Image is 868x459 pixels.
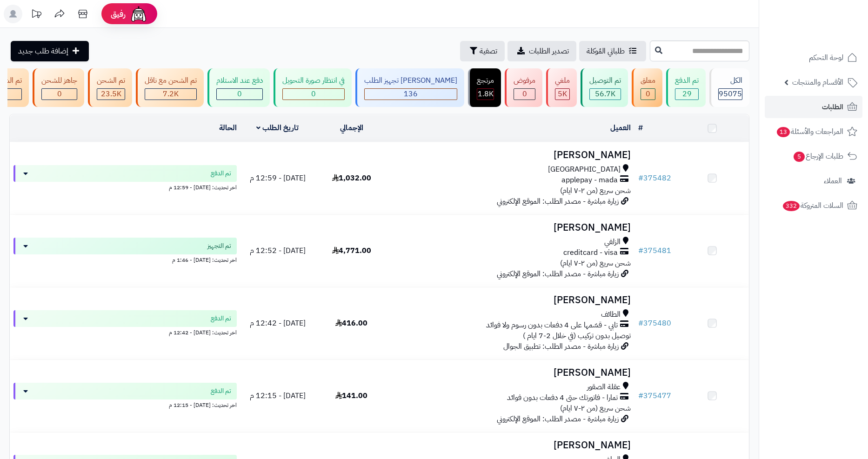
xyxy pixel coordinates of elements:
[824,174,842,187] span: العملاء
[365,89,457,100] div: 136
[250,318,306,329] span: [DATE] - 12:42 م
[529,46,569,57] span: تصدير الطلبات
[97,89,125,100] div: 23535
[364,75,457,86] div: [PERSON_NAME] تجهيز الطلب
[478,88,494,100] span: 1.8K
[708,68,751,107] a: الكل95075
[340,122,363,133] a: الإجمالي
[638,390,671,401] a: #375477
[332,173,371,184] span: 1,032.00
[283,89,344,100] div: 0
[638,318,671,329] a: #375480
[555,75,570,86] div: ملغي
[641,75,655,86] div: معلق
[256,122,299,133] a: تاريخ الطلب
[765,145,862,167] a: طلبات الإرجاع5
[765,170,862,192] a: العملاء
[207,241,231,251] span: تم التجهيز
[514,89,535,100] div: 0
[497,268,619,279] span: زيارة مباشرة - مصدر الطلب: الموقع الإلكتروني
[332,245,371,256] span: 4,771.00
[641,89,655,100] div: 0
[555,89,569,100] div: 4975
[558,88,567,100] span: 5K
[507,41,576,61] a: تصدير الطلبات
[206,68,272,107] a: دفع عند الاستلام 0
[718,75,742,86] div: الكل
[219,122,237,133] a: الحالة
[42,89,77,100] div: 0
[216,75,263,86] div: دفع عند الاستلام
[675,89,698,100] div: 29
[86,68,134,107] a: تم الشحن 23.5K
[514,75,535,86] div: مرفوض
[579,41,646,61] a: طلباتي المُوكلة
[282,75,345,86] div: في انتظار صورة التحويل
[11,41,89,61] a: إضافة طلب جديد
[589,75,621,86] div: تم التوصيل
[793,150,843,163] span: طلبات الإرجاع
[392,440,631,451] h3: [PERSON_NAME]
[18,46,68,57] span: إضافة طلب جديد
[250,173,306,184] span: [DATE] - 12:59 م
[13,327,237,337] div: اخر تحديث: [DATE] - 12:42 م
[561,175,618,186] span: applepay - mada
[548,164,621,175] span: [GEOGRAPHIC_DATA]
[601,309,621,320] span: الطائف
[13,254,237,264] div: اخر تحديث: [DATE] - 1:46 م
[765,96,862,118] a: الطلبات
[638,318,643,329] span: #
[809,51,843,64] span: لوحة التحكم
[522,88,527,100] span: 0
[31,68,86,107] a: جاهز للشحن 0
[497,196,619,207] span: زيارة مباشرة - مصدر الطلب: الموقع الإلكتروني
[765,120,862,143] a: المراجعات والأسئلة13
[682,88,692,100] span: 29
[311,88,316,100] span: 0
[560,258,631,269] span: شحن سريع (من ٢-٧ ايام)
[217,89,262,100] div: 0
[354,68,466,107] a: [PERSON_NAME] تجهيز الطلب 136
[335,318,367,329] span: 416.00
[776,125,843,138] span: المراجعات والأسئلة
[480,46,497,57] span: تصفية
[392,367,631,378] h3: [PERSON_NAME]
[404,88,418,100] span: 136
[466,68,503,107] a: مرتجع 1.8K
[392,222,631,233] h3: [PERSON_NAME]
[272,68,354,107] a: في انتظار صورة التحويل 0
[497,413,619,425] span: زيارة مباشرة - مصدر الطلب: الموقع الإلكتروني
[460,41,505,61] button: تصفية
[101,88,121,100] span: 23.5K
[638,390,643,401] span: #
[675,75,699,86] div: تم الدفع
[111,8,126,20] span: رفيق
[503,68,544,107] a: مرفوض 0
[392,150,631,160] h3: [PERSON_NAME]
[579,68,630,107] a: تم التوصيل 56.7K
[563,247,618,258] span: creditcard - visa
[610,122,631,133] a: العميل
[13,182,237,192] div: اخر تحديث: [DATE] - 12:59 م
[486,320,618,331] span: تابي - قسّمها على 4 دفعات بدون رسوم ولا فوائد
[163,88,179,100] span: 7.2K
[57,88,62,100] span: 0
[590,89,621,100] div: 56660
[134,68,206,107] a: تم الشحن مع ناقل 7.2K
[646,88,650,100] span: 0
[587,382,621,392] span: عقلة الصقور
[477,75,494,86] div: مرتجع
[145,89,196,100] div: 7223
[630,68,664,107] a: معلق 0
[638,245,643,256] span: #
[664,68,708,107] a: تم الدفع 29
[638,173,671,184] a: #375482
[97,75,125,86] div: تم الشحن
[13,399,237,409] div: اخر تحديث: [DATE] - 12:15 م
[335,390,367,401] span: 141.00
[211,386,231,396] span: تم الدفع
[792,76,843,89] span: الأقسام والمنتجات
[503,341,619,352] span: زيارة مباشرة - مصدر الطلب: تطبيق الجوال
[638,173,643,184] span: #
[560,185,631,196] span: شحن سريع (من ٢-٧ ايام)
